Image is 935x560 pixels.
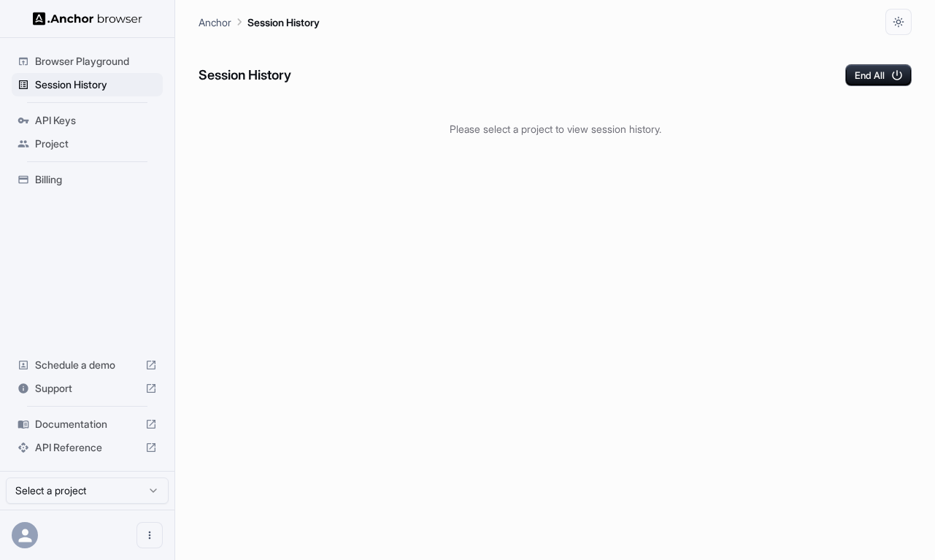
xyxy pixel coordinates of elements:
[247,15,320,30] p: Session History
[12,377,163,400] div: Support
[35,54,157,69] span: Browser Playground
[35,137,157,151] span: Project
[35,172,157,187] span: Billing
[199,121,912,137] p: Please select a project to view session history.
[35,381,139,396] span: Support
[12,436,163,459] div: API Reference
[199,65,291,86] h6: Session History
[35,358,139,372] span: Schedule a demo
[35,113,157,128] span: API Keys
[845,64,912,86] button: End All
[35,417,139,431] span: Documentation
[199,15,231,30] p: Anchor
[12,168,163,191] div: Billing
[12,109,163,132] div: API Keys
[35,440,139,455] span: API Reference
[12,73,163,96] div: Session History
[199,14,320,30] nav: breadcrumb
[12,413,163,436] div: Documentation
[12,132,163,156] div: Project
[33,12,142,26] img: Anchor Logo
[12,50,163,73] div: Browser Playground
[12,353,163,377] div: Schedule a demo
[136,522,163,548] button: Open menu
[35,77,157,92] span: Session History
